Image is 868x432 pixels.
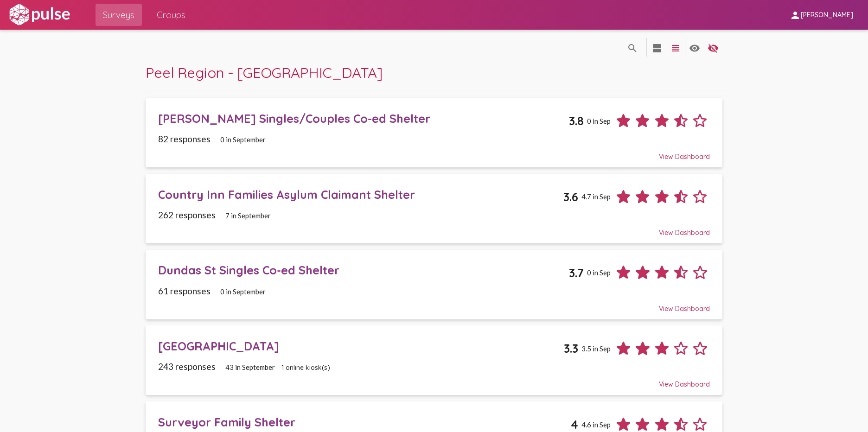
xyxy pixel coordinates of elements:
span: [PERSON_NAME] [801,11,853,19]
div: View Dashboard [158,372,710,388]
mat-icon: language [689,43,700,54]
span: 3.7 [569,266,584,280]
span: 3.6 [563,190,578,204]
mat-icon: language [627,43,638,54]
mat-icon: language [651,43,663,54]
span: 262 responses [158,210,216,220]
button: language [685,38,704,57]
span: 0 in September [220,135,266,144]
div: Dundas St Singles Co-ed Shelter [158,263,569,277]
div: View Dashboard [158,296,710,313]
span: 82 responses [158,133,211,144]
img: white-logo.svg [7,3,71,26]
a: Groups [149,4,193,26]
mat-icon: language [708,43,719,54]
span: 0 in Sep [587,268,611,277]
a: [GEOGRAPHIC_DATA]3.33.5 in Sep243 responses43 in September1 online kiosk(s)View Dashboard [146,325,723,395]
a: Dundas St Singles Co-ed Shelter3.70 in Sep61 responses0 in SeptemberView Dashboard [146,250,723,319]
button: language [648,38,666,57]
div: View Dashboard [158,220,710,237]
span: 0 in September [220,287,266,296]
span: 1 online kiosk(s) [281,363,330,372]
span: 4 [571,417,578,432]
a: [PERSON_NAME] Singles/Couples Co-ed Shelter3.80 in Sep82 responses0 in SeptemberView Dashboard [146,98,723,167]
span: 3.3 [564,341,578,356]
span: Groups [157,6,185,23]
div: [GEOGRAPHIC_DATA] [158,339,564,353]
mat-icon: person [790,10,801,21]
button: [PERSON_NAME] [782,6,861,23]
span: 61 responses [158,286,211,296]
a: Surveys [96,4,142,26]
span: 243 responses [158,361,216,372]
button: language [666,38,685,57]
span: 3.5 in Sep [581,344,611,353]
button: language [623,38,642,57]
a: Country Inn Families Asylum Claimant Shelter3.64.7 in Sep262 responses7 in SeptemberView Dashboard [146,174,723,243]
div: [PERSON_NAME] Singles/Couples Co-ed Shelter [158,111,569,126]
span: 7 in September [225,211,271,220]
span: 3.8 [569,114,584,128]
span: Peel Region - [GEOGRAPHIC_DATA] [146,64,383,82]
span: Surveys [103,6,134,23]
span: 4.6 in Sep [581,420,611,429]
div: Surveyor Family Shelter [158,415,571,429]
span: 43 in September [225,363,275,371]
span: 0 in Sep [587,117,611,125]
mat-icon: language [670,43,681,54]
span: 4.7 in Sep [581,192,611,201]
button: language [704,38,722,57]
div: Country Inn Families Asylum Claimant Shelter [158,187,563,202]
div: View Dashboard [158,144,710,161]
